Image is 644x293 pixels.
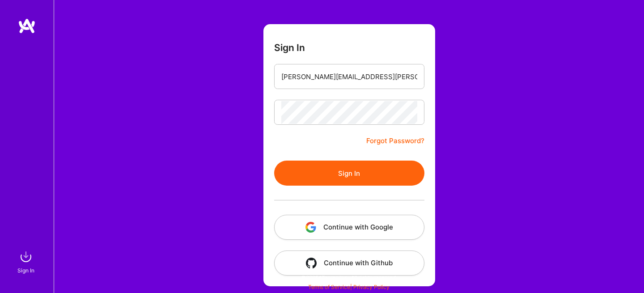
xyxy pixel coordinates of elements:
a: sign inSign In [19,248,35,275]
span: | [308,284,390,290]
img: icon [305,222,316,233]
button: Continue with Github [274,251,424,276]
img: sign in [17,248,35,266]
div: Sign In [17,266,34,275]
div: © 2025 ATeams Inc., All rights reserved. [54,266,644,289]
img: icon [306,258,317,268]
a: Forgot Password? [366,136,424,146]
a: Privacy Policy [353,284,390,290]
input: Email... [281,65,417,88]
a: Terms of Service [308,284,350,290]
h3: Sign In [274,42,305,53]
img: logo [18,18,36,34]
button: Sign In [274,161,424,186]
button: Continue with Google [274,215,424,240]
